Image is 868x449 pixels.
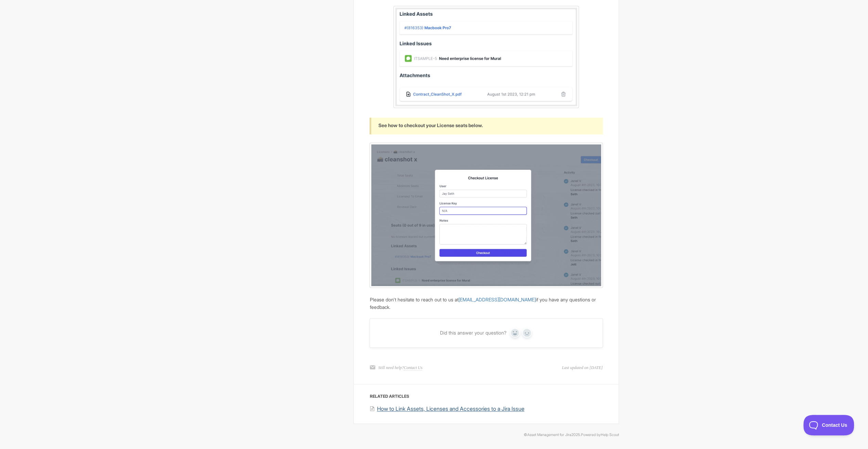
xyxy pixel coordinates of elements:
a: Asset Management for Jira [527,433,571,437]
img: file-jGpql58Ipt.jpg [393,6,579,108]
p: © 2025. [249,432,619,438]
span: How to Link Assets, Licenses and Accessories to a Jira Issue [377,405,524,412]
a: Contact Us [404,365,422,370]
img: file-aZcnaxMezy.gif [370,142,603,288]
iframe: Toggle Customer Support [803,415,854,435]
span: Did this answer your question? [440,330,506,336]
a: How to Link Assets, Licenses and Accessories to a Jira Issue [369,405,524,412]
p: Still need help? [378,365,422,371]
time: Last updated on [DATE] [562,365,603,371]
h3: Related Articles [370,393,603,400]
b: See how to checkout your License seats below. [378,122,483,128]
span: Powered by [581,433,619,437]
a: Help Scout [601,433,619,437]
p: Please don't hesitate to reach out to us at if you have any questions or feedback. [370,296,603,311]
a: [EMAIL_ADDRESS][DOMAIN_NAME] [458,297,535,302]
